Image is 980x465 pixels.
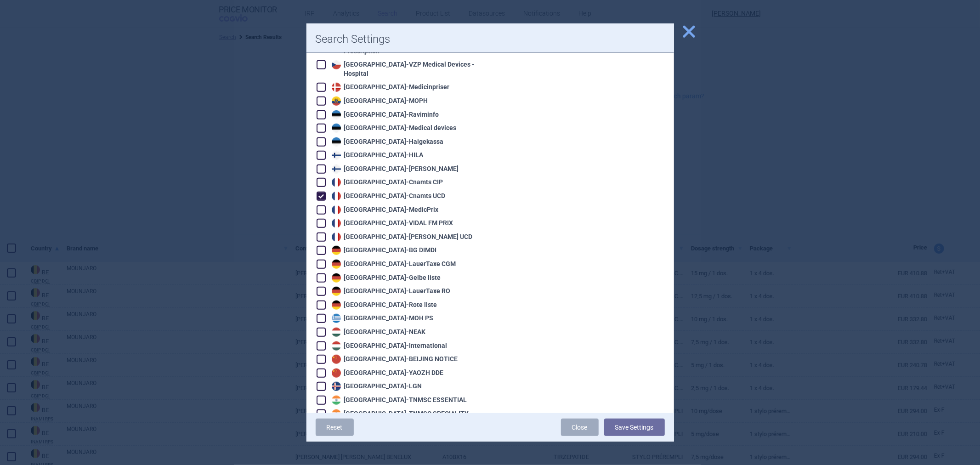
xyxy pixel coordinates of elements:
[329,96,428,106] div: [GEOGRAPHIC_DATA] - MOPH
[329,164,459,174] div: [GEOGRAPHIC_DATA] - [PERSON_NAME]
[329,396,467,405] div: [GEOGRAPHIC_DATA] - TNMSC ESSENTIAL
[329,205,439,215] div: [GEOGRAPHIC_DATA] - MedicPrix
[332,110,341,119] img: Estonia
[329,219,453,228] div: [GEOGRAPHIC_DATA] - VIDAL FM PRIX
[329,110,439,119] div: [GEOGRAPHIC_DATA] - Raviminfo
[332,219,341,228] img: France
[329,369,444,378] div: [GEOGRAPHIC_DATA] - YAOZH DDE
[329,341,448,351] div: [GEOGRAPHIC_DATA] - International
[329,232,473,242] div: [GEOGRAPHIC_DATA] - [PERSON_NAME] UCD
[316,33,665,46] h1: Search Settings
[332,369,341,378] img: China
[332,382,341,391] img: Iceland
[329,314,434,323] div: [GEOGRAPHIC_DATA] - MOH PS
[316,419,354,436] a: Reset
[332,409,341,419] img: India
[329,151,424,160] div: [GEOGRAPHIC_DATA] - HILA
[332,273,341,283] img: Germany
[332,192,341,201] img: France
[561,419,599,436] a: Close
[604,419,665,436] button: Save Settings
[332,83,341,92] img: Denmark
[332,60,341,69] img: Czech Republic
[332,246,341,255] img: Germany
[332,124,341,133] img: Estonia
[329,328,426,337] div: [GEOGRAPHIC_DATA] - NEAK
[332,232,341,242] img: France
[329,124,457,133] div: [GEOGRAPHIC_DATA] - Medical devices
[329,83,450,92] div: [GEOGRAPHIC_DATA] - Medicinpriser
[332,164,341,174] img: Finland
[332,287,341,296] img: Germany
[329,287,451,296] div: [GEOGRAPHIC_DATA] - LauerTaxe RO
[329,246,437,255] div: [GEOGRAPHIC_DATA] - BG DIMDI
[332,355,341,364] img: China
[332,328,341,337] img: Hungary
[332,137,341,147] img: Estonia
[332,396,341,405] img: India
[332,96,341,106] img: Ecuador
[329,260,456,269] div: [GEOGRAPHIC_DATA] - LauerTaxe CGM
[329,355,458,364] div: [GEOGRAPHIC_DATA] - BEIJING NOTICE
[332,178,341,187] img: France
[329,409,469,419] div: [GEOGRAPHIC_DATA] - TNMSC SPECIALITY
[332,260,341,269] img: Germany
[332,341,341,351] img: Hungary
[329,178,443,187] div: [GEOGRAPHIC_DATA] - Cnamts CIP
[329,273,441,283] div: [GEOGRAPHIC_DATA] - Gelbe liste
[329,137,444,147] div: [GEOGRAPHIC_DATA] - Haigekassa
[332,205,341,215] img: France
[329,192,446,201] div: [GEOGRAPHIC_DATA] - Cnamts UCD
[332,314,341,323] img: Greece
[332,301,341,310] img: Germany
[332,151,341,160] img: Finland
[329,382,422,391] div: [GEOGRAPHIC_DATA] - LGN
[329,301,437,310] div: [GEOGRAPHIC_DATA] - Rote liste
[329,60,481,78] div: [GEOGRAPHIC_DATA] - VZP Medical Devices - Hospital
